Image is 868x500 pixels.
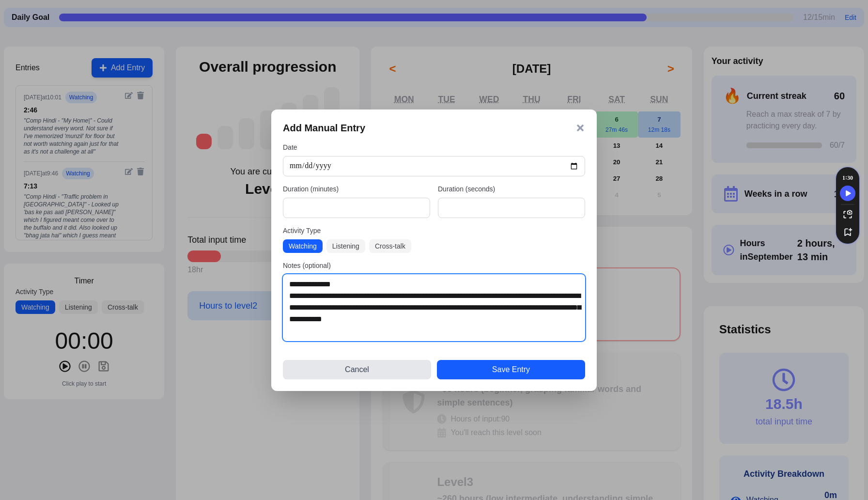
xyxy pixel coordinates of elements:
button: Watching [283,239,323,253]
label: Notes (optional) [283,261,585,270]
label: Duration (minutes) [283,184,430,194]
button: Listening [326,239,365,253]
label: Activity Type [283,226,585,235]
label: Date [283,142,585,152]
button: Cross-talk [369,239,411,253]
button: Cancel [283,360,431,379]
h3: Add Manual Entry [283,121,365,135]
button: Save Entry [437,360,585,379]
label: Duration (seconds) [438,184,585,194]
